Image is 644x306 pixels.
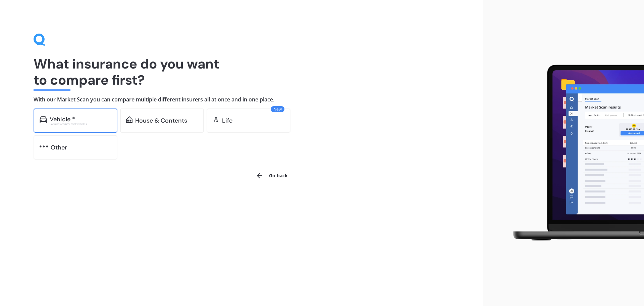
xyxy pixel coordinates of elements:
[50,123,111,125] div: Excludes commercial vehicles
[213,116,219,123] img: life.f720d6a2d7cdcd3ad642.svg
[40,143,48,150] img: other.81dba5aafe580aa69f38.svg
[126,116,132,123] img: home-and-contents.b802091223b8502ef2dd.svg
[34,56,449,88] h1: What insurance do you want to compare first?
[135,117,187,124] div: House & Contents
[271,106,284,112] span: New
[40,116,47,123] img: car.f15378c7a67c060ca3f3.svg
[252,168,292,184] button: Go back
[503,61,644,246] img: laptop.webp
[51,144,67,151] div: Other
[34,96,449,103] h4: With our Market Scan you can compare multiple different insurers all at once and in one place.
[50,116,75,123] div: Vehicle *
[222,117,232,124] div: Life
